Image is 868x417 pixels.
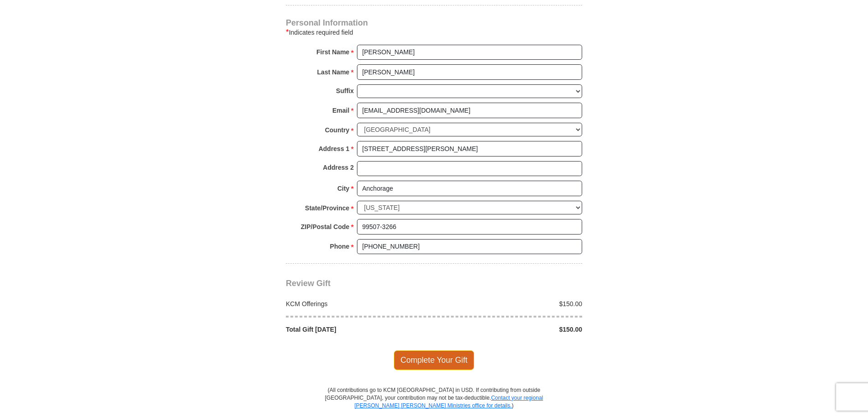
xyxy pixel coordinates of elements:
[434,299,587,308] div: $150.00
[305,202,349,214] strong: State/Province
[337,182,349,195] strong: City
[434,325,587,334] div: $150.00
[281,299,434,308] div: KCM Offerings
[323,161,354,174] strong: Address 2
[354,395,543,409] a: Contact your regional [PERSON_NAME] [PERSON_NAME] Ministries office for details.
[319,142,350,155] strong: Address 1
[286,19,582,26] h4: Personal Information
[317,66,350,78] strong: Last Name
[325,124,350,136] strong: Country
[336,84,354,97] strong: Suffix
[301,220,350,233] strong: ZIP/Postal Code
[316,46,349,58] strong: First Name
[281,325,434,334] div: Total Gift [DATE]
[394,350,475,370] span: Complete Your Gift
[286,27,582,38] div: Indicates required field
[286,279,331,288] span: Review Gift
[330,240,350,253] strong: Phone
[332,104,349,117] strong: Email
